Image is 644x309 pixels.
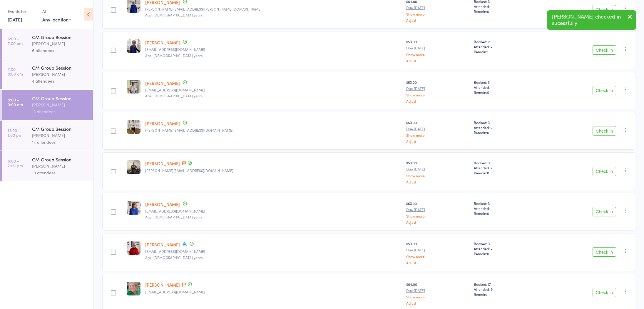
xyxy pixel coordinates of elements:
[127,282,140,295] img: image1752489320.png
[406,18,469,22] a: Adjust
[32,126,88,132] div: CM Group Session
[406,282,469,305] div: $64.00
[8,36,23,46] time: 6:00 - 7:00 am
[406,127,469,131] small: Due [DATE]
[8,16,22,23] a: [DATE]
[32,163,88,169] div: [PERSON_NAME]
[406,208,469,212] small: Due [DATE]
[593,247,616,257] button: Check in
[406,248,469,252] small: Due [DATE]
[474,4,536,9] span: Attended: -
[32,95,88,101] div: CM Group Session
[8,6,36,16] div: Events for
[593,167,616,176] button: Check in
[474,282,536,287] span: Booked: 17
[593,45,616,55] button: Check in
[145,290,402,294] small: smithk2069@gmail.com
[8,128,22,137] time: 12:00 - 1:00 pm
[474,130,536,135] span: Remain:
[145,214,203,219] span: Age: [DEMOGRAPHIC_DATA] years
[32,132,88,139] div: [PERSON_NAME]
[145,53,203,58] span: Age: [DEMOGRAPHIC_DATA] years
[474,206,536,211] span: Attended: -
[406,174,469,178] a: Show more
[145,249,402,253] small: judips49@gmail.com
[487,251,489,256] span: 0
[487,90,489,95] span: 0
[145,201,180,207] a: [PERSON_NAME]
[593,5,616,14] button: Check in
[406,255,469,258] a: Show more
[2,90,93,120] a: 8:00 -9:00 amCM Group Session[PERSON_NAME]13 attendees
[474,160,536,165] span: Booked: 3
[145,160,180,166] a: [PERSON_NAME]
[32,169,88,176] div: 10 attendees
[474,170,536,175] span: Remain:
[2,59,93,89] a: 7:00 -8:00 amCM Group Session[PERSON_NAME]4 attendees
[593,126,616,136] button: Check in
[487,49,488,54] span: 1
[32,71,88,78] div: [PERSON_NAME]
[474,241,536,246] span: Booked: 3
[474,165,536,170] span: Attended: -
[2,29,93,59] a: 6:00 -7:00 amCM Group Session[PERSON_NAME]6 attendees
[145,93,203,98] span: Age: [DEMOGRAPHIC_DATA] years
[145,209,402,213] small: vivianaoliver@optusnet.com.au
[474,201,536,206] span: Booked: 3
[406,261,469,265] a: Adjust
[42,16,71,23] div: Any location
[406,133,469,137] a: Show more
[593,86,616,95] button: Check in
[127,80,140,93] img: image1750029489.png
[32,47,88,54] div: 6 attendees
[406,120,469,143] div: $53.00
[145,80,180,86] a: [PERSON_NAME]
[406,214,469,218] a: Show more
[32,101,88,108] div: [PERSON_NAME]
[406,53,469,56] a: Show more
[474,211,536,216] span: Remain:
[474,85,536,90] span: Attended: -
[474,90,536,95] span: Remain:
[474,292,536,297] span: Remain:
[406,180,469,184] a: Adjust
[487,292,489,297] span: -
[32,34,88,40] div: CM Group Session
[32,64,88,71] div: CM Group Session
[487,170,489,175] span: 0
[593,288,616,297] button: Check in
[474,49,536,54] span: Remain:
[145,282,180,288] a: [PERSON_NAME]
[8,97,23,107] time: 8:00 - 9:00 am
[487,130,489,135] span: 0
[474,80,536,85] span: Booked: 3
[145,12,203,17] span: Age: [DEMOGRAPHIC_DATA] years
[32,40,88,47] div: [PERSON_NAME]
[487,9,489,14] span: 0
[145,168,402,173] small: andrew.madry1@gmail.com
[2,151,93,181] a: 6:00 -7:00 pmCM Group Session[PERSON_NAME]10 attendees
[474,44,536,49] span: Attended: -
[127,201,140,215] img: image1730435535.png
[474,246,536,251] span: Attended: -
[406,160,469,183] div: $53.00
[406,241,469,264] div: $53.00
[474,120,536,125] span: Booked: 3
[406,99,469,103] a: Adjust
[32,139,88,146] div: 14 attendees
[32,156,88,163] div: CM Group Session
[2,121,93,151] a: 12:00 -1:00 pmCM Group Session[PERSON_NAME]14 attendees
[406,93,469,97] a: Show more
[127,241,140,255] img: image1729465517.png
[145,255,203,260] span: Age: [DEMOGRAPHIC_DATA] years
[127,160,140,174] img: image1746135529.png
[406,39,469,62] div: $53.00
[487,211,489,216] span: 0
[406,80,469,103] div: $53.00
[406,167,469,171] small: Due [DATE]
[406,46,469,50] small: Due [DATE]
[474,251,536,256] span: Remain:
[406,139,469,143] a: Adjust
[145,128,402,132] small: robyn.madry1@bigpond.com
[32,78,88,84] div: 4 attendees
